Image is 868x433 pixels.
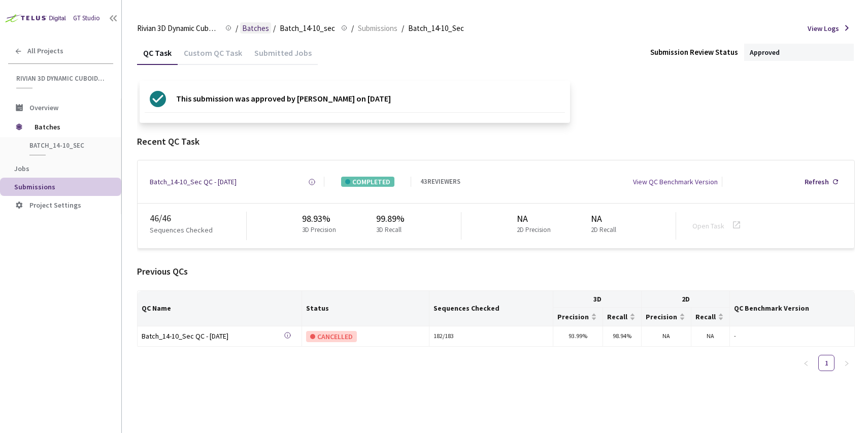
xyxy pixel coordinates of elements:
[557,313,589,321] span: Precision
[248,48,318,65] div: Submitted Jobs
[819,355,834,371] a: 1
[420,177,460,187] div: 43 REVIEWERS
[553,326,603,347] td: 93.99%
[603,326,642,347] td: 98.94%
[695,313,716,321] span: Recall
[808,23,839,34] span: View Logs
[302,291,429,326] th: Status
[142,330,284,342] a: Batch_14-10_Sec QC - [DATE]
[553,308,603,326] th: Precision
[798,355,814,371] li: Previous Page
[642,308,691,326] th: Precision
[818,355,834,371] li: 1
[178,48,248,65] div: Custom QC Task
[517,212,555,225] div: NA
[29,103,58,112] span: Overview
[376,212,406,225] div: 99.89%
[150,225,213,235] p: Sequences Checked
[358,22,397,35] span: Submissions
[29,141,105,150] span: Batch_14-10_sec
[27,47,63,55] span: All Projects
[302,212,340,225] div: 98.93%
[429,291,554,326] th: Sequences Checked
[553,291,642,308] th: 3D
[408,22,464,35] span: Batch_14-10_Sec
[240,22,271,34] a: Batches
[642,326,691,347] td: NA
[603,308,642,326] th: Recall
[805,177,829,187] div: Refresh
[691,326,730,347] td: NA
[402,22,404,35] li: /
[150,177,237,187] a: Batch_14-10_Sec QC - [DATE]
[280,22,335,35] span: Batch_14-10_sec
[137,265,855,278] div: Previous QCs
[16,74,107,83] span: Rivian 3D Dynamic Cuboids[2024-25]
[356,22,399,34] a: Submissions
[839,355,855,371] li: Next Page
[351,22,354,35] li: /
[691,308,730,326] th: Recall
[273,22,276,35] li: /
[646,313,677,321] span: Precision
[517,225,551,235] p: 2D Precision
[844,360,850,367] span: right
[798,355,814,371] button: left
[376,225,402,235] p: 3D Recall
[137,22,219,35] span: Rivian 3D Dynamic Cuboids[2024-25]
[138,291,302,326] th: QC Name
[14,164,29,173] span: Jobs
[150,212,246,225] div: 46 / 46
[29,201,81,210] span: Project Settings
[35,117,104,137] span: Batches
[839,355,855,371] button: right
[803,360,809,367] span: left
[137,135,855,148] div: Recent QC Task
[302,225,336,235] p: 3D Precision
[341,177,394,187] div: COMPLETED
[137,48,178,65] div: QC Task
[730,291,855,326] th: QC Benchmark Version
[642,291,730,308] th: 2D
[591,212,620,225] div: NA
[734,331,850,341] div: -
[242,22,269,35] span: Batches
[650,47,738,57] div: Submission Review Status
[607,313,627,321] span: Recall
[633,177,718,187] div: View QC Benchmark Version
[14,182,55,191] span: Submissions
[306,331,357,342] div: CANCELLED
[176,91,391,107] p: This submission was approved by [PERSON_NAME] on [DATE]
[73,14,100,23] div: GT Studio
[433,331,549,341] div: 182 / 183
[142,330,284,342] div: Batch_14-10_Sec QC - [DATE]
[236,22,238,35] li: /
[591,225,616,235] p: 2D Recall
[692,221,724,230] a: Open Task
